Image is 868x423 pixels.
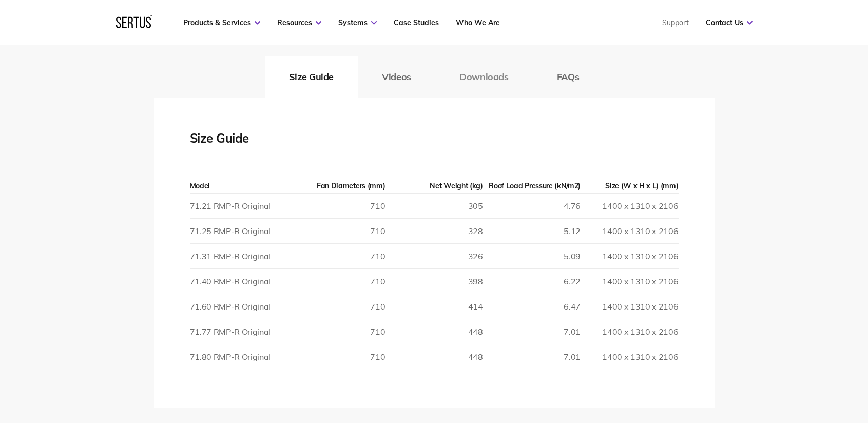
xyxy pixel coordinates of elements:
td: 710 [287,294,385,319]
td: 7.01 [483,319,581,344]
td: 326 [385,243,483,268]
td: 5.12 [483,218,581,243]
iframe: Chat Widget [683,304,868,423]
th: Roof Load Pressure (kN/m2) [483,179,581,194]
td: 448 [385,319,483,344]
td: 398 [385,268,483,294]
td: 4.76 [483,193,581,218]
td: 5.09 [483,243,581,268]
div: Size Guide [190,128,293,148]
td: 7.01 [483,344,581,369]
td: 710 [287,193,385,218]
td: 6.22 [483,268,581,294]
td: 71.25 RMP-R Original [190,218,287,243]
td: 710 [287,319,385,344]
td: 1400 x 1310 x 2106 [581,294,678,319]
a: Support [662,18,689,27]
td: 305 [385,193,483,218]
td: 328 [385,218,483,243]
th: Size (W x H x L) (mm) [581,179,678,194]
td: 710 [287,344,385,369]
td: 1400 x 1310 x 2106 [581,218,678,243]
a: Case Studies [394,18,439,27]
td: 448 [385,344,483,369]
td: 6.47 [483,294,581,319]
td: 1400 x 1310 x 2106 [581,193,678,218]
td: 414 [385,294,483,319]
td: 710 [287,268,385,294]
button: Videos [358,56,435,98]
td: 710 [287,243,385,268]
td: 71.80 RMP-R Original [190,344,287,369]
button: Downloads [435,56,533,98]
td: 1400 x 1310 x 2106 [581,268,678,294]
th: Net Weight (kg) [385,179,483,194]
a: Contact Us [706,18,753,27]
td: 1400 x 1310 x 2106 [581,344,678,369]
a: Systems [338,18,377,27]
td: 71.40 RMP-R Original [190,268,287,294]
td: 71.21 RMP-R Original [190,193,287,218]
th: Model [190,179,287,194]
a: Who We Are [456,18,500,27]
button: FAQs [533,56,604,98]
td: 71.60 RMP-R Original [190,294,287,319]
td: 1400 x 1310 x 2106 [581,243,678,268]
a: Resources [277,18,321,27]
th: Fan Diameters (mm) [287,179,385,194]
a: Products & Services [183,18,260,27]
td: 710 [287,218,385,243]
td: 71.31 RMP-R Original [190,243,287,268]
td: 71.77 RMP-R Original [190,319,287,344]
td: 1400 x 1310 x 2106 [581,319,678,344]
